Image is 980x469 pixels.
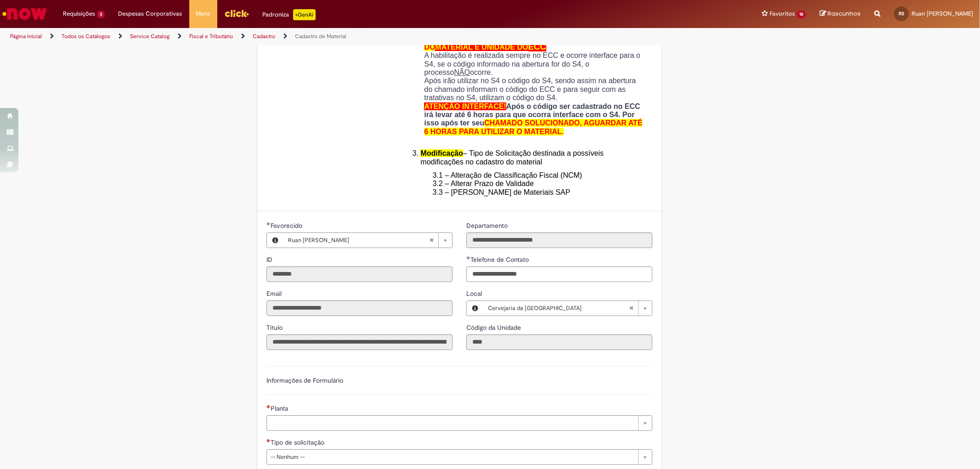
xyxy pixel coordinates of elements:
button: Favorecido, Visualizar este registro Ruan Carlos Jesus Dos Santos [267,233,283,248]
button: Local, Visualizar este registro Cervejaria da Bahia [467,301,483,316]
a: Cadastro [253,33,275,40]
span: Necessários - Favorecido [271,221,304,230]
span: CHAMADO SOLUCIONADO, AGUARDAR ATÉ 6 HORAS PARA UTILIZAR O MATERIAL. [424,119,642,135]
span: Cervejaria da [GEOGRAPHIC_DATA] [488,301,629,316]
a: Cervejaria da [GEOGRAPHIC_DATA]Limpar campo Local [483,301,652,316]
img: ServiceNow [1,5,48,23]
label: Informações de Formulário [266,376,343,384]
input: Título [266,334,453,350]
span: 18 [797,11,806,18]
span: Local [466,289,484,298]
span: Telefone de Contato [470,255,531,264]
span: Tipo de solicitação [271,438,326,446]
span: Requisições [63,9,95,18]
li: – Tipo de Solicitação destinada a possíveis modificações no cadastro do material [420,149,646,166]
span: Necessários [266,405,271,408]
span: Despesas Corporativas [119,9,182,18]
a: Limpar campo Planta [266,415,652,431]
label: Somente leitura - Código da Unidade [466,323,523,332]
span: Somente leitura - Título [266,323,284,332]
div: Padroniza [263,9,316,20]
span: 3.1 – Alteração de Classificação Fiscal (NCM) 3.2 – Alterar Prazo de Validade 3.3 – [PERSON_NAME]... [433,171,582,196]
input: Telefone de Contato [466,266,652,282]
span: Necessários [266,439,271,442]
span: É NECESSÁRIO INFORMAR O CÓDIGO DO [424,33,598,51]
a: Cadastro de Material [295,33,346,40]
p: +GenAi [293,9,316,20]
img: click_logo_yellow_360x200.png [224,6,249,20]
abbr: Limpar campo Local [624,301,638,316]
span: RS [899,11,904,17]
a: Rascunhos [820,10,861,18]
label: Somente leitura - Email [266,289,283,298]
span: Ruan [PERSON_NAME] [912,10,973,17]
abbr: Limpar campo Favorecido [425,233,438,248]
span: Somente leitura - Departamento [466,221,510,230]
p: Após irão utilizar no S4 o código do S4, sendo assim na abertura do chamado informam o código do ... [424,77,646,102]
input: Email [266,300,453,316]
span: Somente leitura - ID [266,255,274,264]
u: NÃO [454,68,470,76]
ul: Trilhas de página [7,28,646,45]
span: Somente leitura - Código da Unidade [466,323,523,332]
span: More [196,9,210,18]
a: Fiscal e Tributário [189,33,233,40]
p: A habilitação é realizada sempre no ECC e ocorre interface para o S4, se o código informado na ab... [424,51,646,77]
a: Service Catalog [130,33,170,40]
input: ID [266,266,453,282]
span: Obrigatório Preenchido [266,222,271,226]
span: Rascunhos [827,9,861,18]
span: Necessários - Planta [271,404,290,412]
span: 3 [97,11,105,18]
span: Somente leitura - Email [266,289,283,298]
input: Departamento [466,232,652,248]
strong: Após o código ser cadastrado no ECC irá levar até 6 horas para que ocorra interface com o S4. Por... [424,102,642,136]
span: Modificação [420,149,463,157]
span: ATENÇÃO INTERFACE! [424,102,506,110]
a: Todos os Catálogos [62,33,110,40]
span: Obrigatório Preenchido [466,256,470,260]
input: Código da Unidade [466,334,652,350]
span: ECC [528,42,546,51]
a: Ruan [PERSON_NAME]Limpar campo Favorecido [283,233,452,248]
span: MATERIAL E UNIDADE DO [435,43,528,51]
label: Somente leitura - Título [266,323,284,332]
label: Somente leitura - Departamento [466,221,510,230]
span: Ruan [PERSON_NAME] [288,233,429,248]
a: Página inicial [10,33,42,40]
span: -- Nenhum -- [271,450,634,464]
label: Somente leitura - ID [266,255,274,264]
span: Favoritos [770,9,795,18]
